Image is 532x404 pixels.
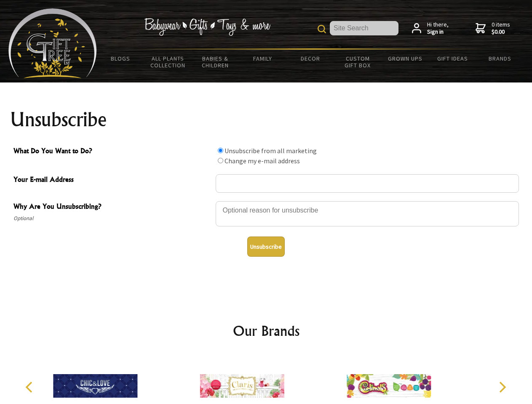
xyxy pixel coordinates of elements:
[330,21,398,35] input: Site Search
[192,50,239,74] a: Babies & Children
[427,21,449,36] span: Hi there,
[225,146,317,155] label: Unsubscribe from all marketing
[412,21,449,36] a: Hi there,Sign in
[21,378,40,396] button: Previous
[13,174,211,186] span: Your E-mail Address
[13,213,211,223] span: Optional
[218,158,223,163] input: What Do You Want to Do?
[492,21,510,36] span: 0 items
[427,28,449,36] strong: Sign in
[216,174,519,193] input: Your E-mail Address
[97,50,144,67] a: BLOGS
[17,321,516,341] h2: Our Brands
[334,50,382,74] a: Custom Gift Box
[247,237,285,257] button: Unsubscribe
[144,18,270,36] img: Babywear - Gifts - Toys & more
[218,148,223,153] input: What Do You Want to Do?
[476,21,510,36] a: 0 items$0.00
[144,50,192,74] a: All Plants Collection
[239,50,287,67] a: Family
[476,50,524,67] a: Brands
[318,25,326,33] img: product search
[225,157,300,165] label: Change my e-mail address
[492,28,510,36] strong: $0.00
[216,201,519,226] textarea: Why Are You Unsubscribing?
[286,50,334,67] a: Decor
[13,201,211,213] span: Why Are You Unsubscribing?
[10,109,522,130] h1: Unsubscribe
[381,50,429,67] a: Grown Ups
[429,50,476,67] a: Gift Ideas
[13,146,211,158] span: What Do You Want to Do?
[8,8,97,78] img: Babyware - Gifts - Toys and more...
[493,378,511,396] button: Next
